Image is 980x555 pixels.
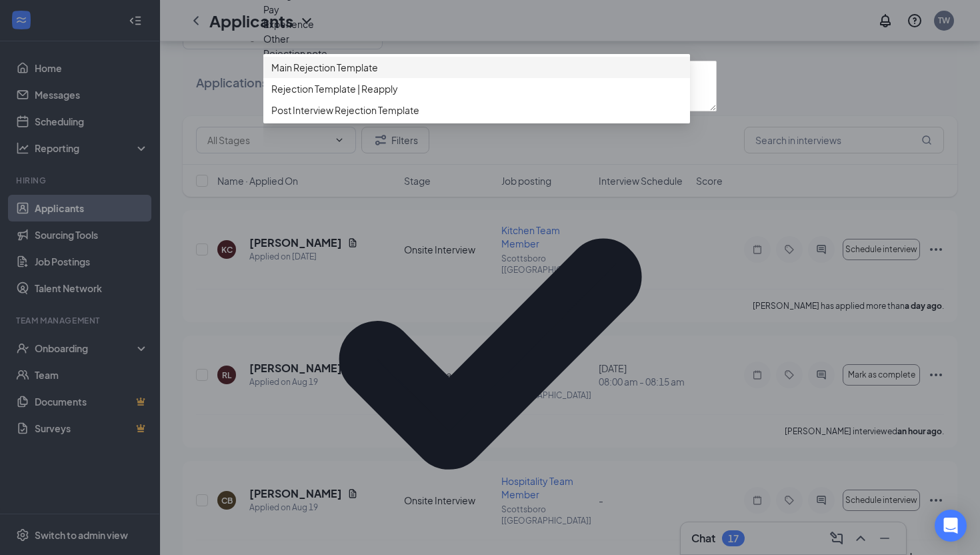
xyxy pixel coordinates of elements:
span: Experience [263,17,314,31]
span: Main Rejection Template [271,60,378,75]
span: Other [263,31,289,46]
span: Pay [263,2,279,17]
div: Open Intercom Messenger [935,510,967,542]
span: Post Interview Rejection Template [271,103,419,117]
span: Rejection note [263,47,327,59]
span: Rejection Template | Reapply [271,81,398,96]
